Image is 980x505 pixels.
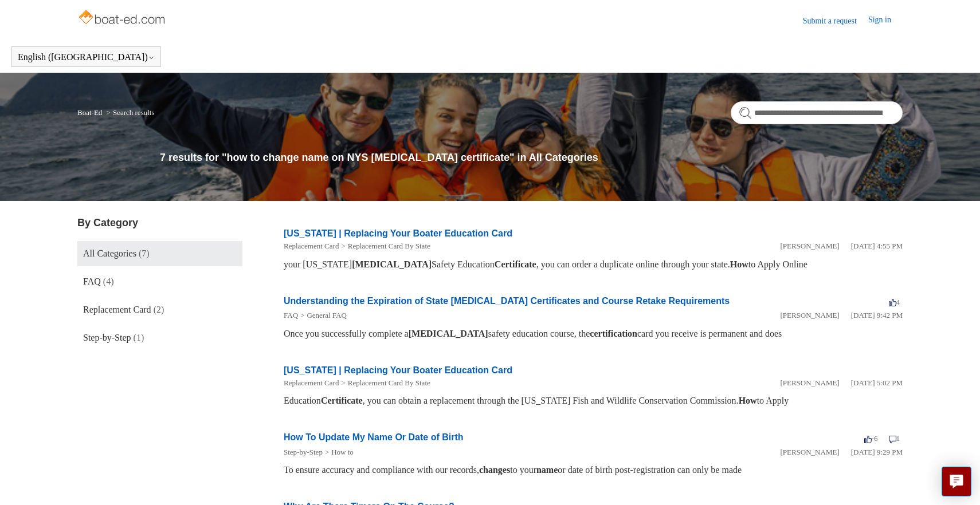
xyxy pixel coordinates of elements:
[284,448,323,456] a: Step-by-Step
[83,277,101,286] span: FAQ
[284,394,903,408] div: Education , you can obtain a replacement through the [US_STATE] Fish and Wildlife Conservation Co...
[780,240,839,252] li: [PERSON_NAME]
[321,396,363,405] em: Certificate
[889,434,900,443] span: 1
[780,377,839,389] li: [PERSON_NAME]
[284,258,903,271] div: your [US_STATE] Safety Education , you can order a duplicate online through your state. to Apply ...
[331,448,354,456] a: How to
[77,325,242,350] a: Step-by-Step (1)
[83,333,131,342] span: Step-by-Step
[851,378,903,387] time: 05/21/2024, 17:02
[284,447,323,458] li: Step-by-Step
[348,242,430,250] a: Replacement Card By State
[942,467,971,496] button: Live chat
[77,297,242,322] a: Replacement Card (2)
[77,108,104,117] li: Boat-Ed
[284,310,298,321] li: FAQ
[83,248,136,258] span: All Categories
[739,396,757,405] em: How
[139,248,150,258] span: (7)
[731,101,903,124] input: Search
[803,15,868,27] a: Submit a request
[77,269,242,294] a: FAQ (4)
[77,215,242,231] h3: By Category
[104,108,155,117] li: Search results
[284,311,298,319] a: FAQ
[83,305,151,314] span: Replacement Card
[284,463,903,477] div: To ensure accuracy and compliance with our records, to your or date of birth post-registration ca...
[284,432,464,442] a: How To Update My Name Or Date of Birth
[284,327,903,341] div: Once you successfully complete a safety education course, the card you receive is permanent and does
[339,240,430,252] li: Replacement Card By State
[298,310,347,321] li: General FAQ
[889,298,900,306] span: 4
[780,447,839,458] li: [PERSON_NAME]
[780,310,839,321] li: [PERSON_NAME]
[284,378,339,387] a: Replacement Card
[868,14,903,27] a: Sign in
[479,465,510,475] em: changes
[18,52,155,62] button: English ([GEOGRAPHIC_DATA])
[409,329,488,338] em: [MEDICAL_DATA]
[851,311,903,319] time: 03/16/2022, 21:42
[730,259,748,269] em: How
[160,150,903,165] h1: 7 results for "how to change name on NYS [MEDICAL_DATA] certificate" in All Categories
[851,448,903,456] time: 03/15/2022, 21:29
[284,240,339,252] li: Replacement Card
[284,296,730,306] a: Understanding the Expiration of State [MEDICAL_DATA] Certificates and Course Retake Requirements
[77,108,102,117] a: Boat-Ed
[348,378,430,387] a: Replacement Card By State
[284,242,339,250] a: Replacement Card
[323,447,354,458] li: How to
[103,277,114,286] span: (4)
[495,259,536,269] em: Certificate
[590,329,637,338] em: certification
[284,377,339,389] li: Replacement Card
[339,377,430,389] li: Replacement Card By State
[284,365,512,375] a: [US_STATE] | Replacing Your Boater Education Card
[77,7,168,30] img: Boat-Ed Help Center home page
[77,241,242,266] a: All Categories (7)
[352,259,432,269] em: [MEDICAL_DATA]
[864,434,878,443] span: -6
[284,228,512,238] a: [US_STATE] | Replacing Your Boater Education Card
[134,333,144,342] span: (1)
[851,242,903,250] time: 05/21/2024, 16:55
[307,311,346,319] a: General FAQ
[536,465,558,475] em: name
[154,305,164,314] span: (2)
